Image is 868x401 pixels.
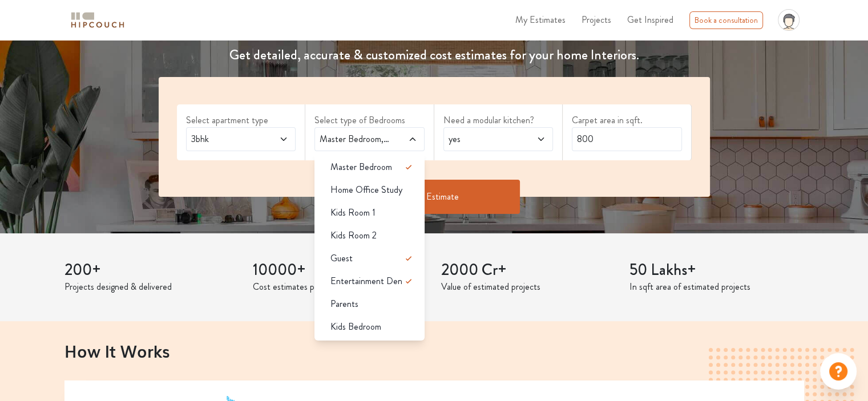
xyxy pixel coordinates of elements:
span: logo-horizontal.svg [69,7,126,33]
div: Book a consultation [689,11,763,29]
span: Kids Bedroom [330,320,381,334]
p: Projects designed & delivered [64,280,239,294]
span: 3bhk [189,132,264,146]
label: Carpet area in sqft. [572,114,682,127]
span: Home Office Study [330,183,402,197]
span: yes [446,132,521,146]
span: My Estimates [515,13,566,26]
p: Cost estimates provided [253,280,427,294]
h3: 2000 Cr+ [441,261,616,280]
span: Guest [330,252,353,265]
span: Entertainment Den [330,274,402,288]
label: Need a modular kitchen? [443,114,554,127]
label: Select apartment type [186,114,296,127]
h3: 50 Lakhs+ [629,261,804,280]
p: Value of estimated projects [441,280,616,294]
span: Parents [330,297,358,311]
input: Enter area sqft [572,127,682,151]
label: Select type of Bedrooms [314,114,425,127]
h4: Get detailed, accurate & customized cost estimates for your home Interiors. [152,47,717,63]
h3: 10000+ [253,261,427,280]
span: Kids Room 1 [330,206,376,220]
button: Get Estimate [349,180,520,214]
img: logo-horizontal.svg [69,10,126,30]
h3: 200+ [64,261,239,280]
p: In sqft area of estimated projects [629,280,804,294]
span: Projects [582,13,611,26]
span: Master Bedroom [330,160,392,174]
span: Master Bedroom,Guest,Entertainment Den [317,132,392,146]
h2: How It Works [64,341,804,361]
span: Kids Room 2 [330,229,377,242]
span: Get Inspired [627,13,673,26]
